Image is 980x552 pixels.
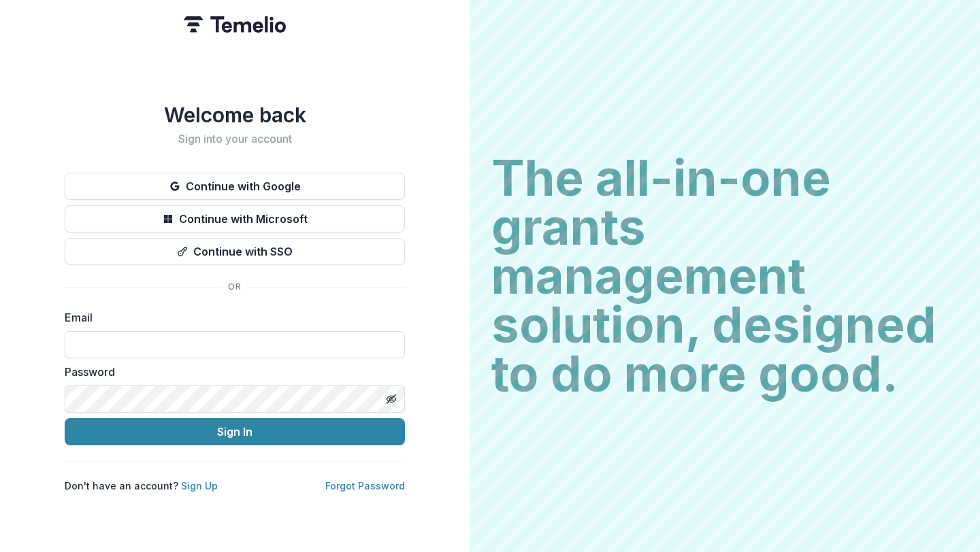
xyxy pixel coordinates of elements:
[65,103,405,127] h1: Welcome back
[380,388,402,410] button: Toggle password visibility
[184,16,286,33] img: Temelio
[65,418,405,445] button: Sign In
[65,309,397,326] label: Email
[65,238,405,265] button: Continue with SSO
[65,133,405,145] h2: Sign into your account
[65,173,405,200] button: Continue with Google
[325,480,405,491] a: Forgot Password
[65,479,218,493] p: Don't have an account?
[181,480,218,491] a: Sign Up
[65,364,397,380] label: Password
[65,205,405,232] button: Continue with Microsoft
